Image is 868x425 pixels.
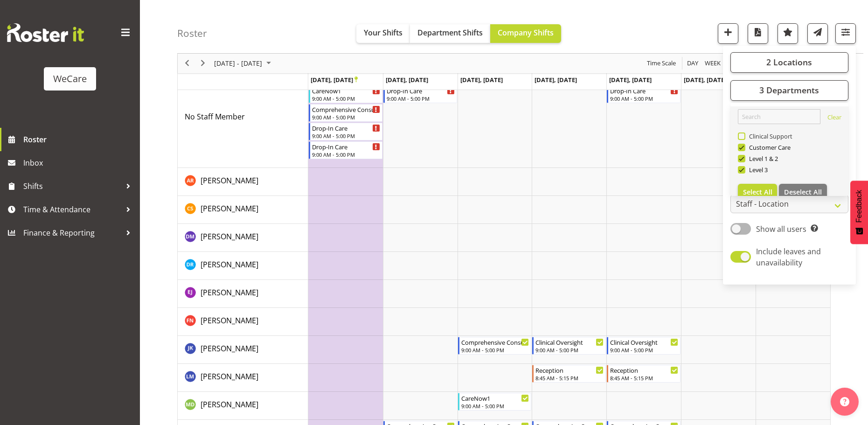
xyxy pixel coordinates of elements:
[201,371,258,382] span: [PERSON_NAME]
[201,203,258,214] a: [PERSON_NAME]
[646,58,677,70] span: Time Scale
[23,132,135,146] span: Roster
[461,346,529,354] div: 9:00 AM - 5:00 PM
[458,393,532,411] div: Marie-Claire Dickson-Bakker"s event - CareNow1 Begin From Wednesday, October 29, 2025 at 9:00:00 ...
[730,52,848,73] button: 2 Locations
[745,155,778,162] span: Level 1 & 2
[840,397,849,406] img: help-xxl-2.png
[23,226,121,240] span: Finance & Reporting
[181,58,194,70] button: Previous
[178,252,308,280] td: Deepti Raturi resource
[211,54,277,73] div: Oct 27 - Nov 02, 2025
[178,308,308,336] td: Firdous Naqvi resource
[610,346,678,354] div: 9:00 AM - 5:00 PM
[738,109,820,124] input: Search
[201,259,258,270] a: [PERSON_NAME]
[387,95,455,102] div: 9:00 AM - 5:00 PM
[312,95,380,102] div: 9:00 AM - 5:00 PM
[532,337,606,355] div: John Ko"s event - Clinical Oversight Begin From Thursday, October 30, 2025 at 9:00:00 AM GMT+13:0...
[718,23,738,44] button: Add a new shift
[312,86,380,95] div: CareNow1
[607,85,681,103] div: No Staff Member"s event - Drop-In Care Begin From Friday, October 31, 2025 at 9:00:00 AM GMT+13:0...
[535,365,604,375] div: Reception
[201,343,258,354] a: [PERSON_NAME]
[311,76,358,84] span: [DATE], [DATE]
[312,123,380,132] div: Drop-In Care
[756,224,806,234] span: Show all users
[23,156,135,170] span: Inbox
[201,231,258,242] span: [PERSON_NAME]
[178,280,308,308] td: Ella Jarvis resource
[745,166,768,174] span: Level 3
[185,111,245,122] span: No Staff Member
[312,142,380,151] div: Drop-In Care
[756,246,821,268] span: Include leaves and unavailability
[185,111,245,122] a: No Staff Member
[179,54,195,73] div: previous period
[309,141,382,159] div: No Staff Member"s event - Drop-In Care Begin From Monday, October 27, 2025 at 9:00:00 AM GMT+13:0...
[201,399,258,410] span: [PERSON_NAME]
[743,188,772,196] span: Select All
[684,76,726,84] span: [DATE], [DATE]
[201,287,258,298] span: [PERSON_NAME]
[309,123,382,140] div: No Staff Member"s event - Drop-In Care Begin From Monday, October 27, 2025 at 9:00:00 AM GMT+13:0...
[610,86,678,95] div: Drop-In Care
[827,113,841,124] a: Clear
[178,196,308,224] td: Catherine Stewart resource
[460,76,503,84] span: [DATE], [DATE]
[201,315,258,326] a: [PERSON_NAME]
[745,132,793,140] span: Clinical Support
[535,346,604,354] div: 9:00 AM - 5:00 PM
[201,203,258,214] span: [PERSON_NAME]
[23,202,121,216] span: Time & Attendance
[195,54,211,73] div: next period
[535,374,604,382] div: 8:45 AM - 5:15 PM
[364,28,403,38] span: Your Shifts
[490,24,561,43] button: Company Shifts
[855,190,863,223] span: Feedback
[7,23,84,42] img: Rosterit website logo
[610,365,678,375] div: Reception
[178,66,308,168] td: No Staff Member resource
[201,259,258,270] span: [PERSON_NAME]
[461,393,529,403] div: CareNow1
[607,337,681,355] div: John Ko"s event - Clinical Oversight Begin From Friday, October 31, 2025 at 9:00:00 AM GMT+13:00 ...
[410,24,490,43] button: Department Shifts
[807,23,828,44] button: Send a list of all shifts for the selected filtered period to all rostered employees.
[535,337,604,347] div: Clinical Oversight
[784,188,822,196] span: Deselect All
[201,175,258,186] a: [PERSON_NAME]
[178,364,308,392] td: Lainie Montgomery resource
[535,76,577,84] span: [DATE], [DATE]
[312,132,380,139] div: 9:00 AM - 5:00 PM
[686,58,699,70] span: Day
[312,105,380,114] div: Comprehensive Consult
[23,179,121,193] span: Shifts
[201,287,258,298] a: [PERSON_NAME]
[461,337,529,347] div: Comprehensive Consult
[197,58,209,70] button: Next
[417,28,483,38] span: Department Shifts
[309,104,382,122] div: No Staff Member"s event - Comprehensive Consult Begin From Monday, October 27, 2025 at 9:00:00 AM...
[745,144,791,151] span: Customer Care
[387,86,455,95] div: Drop-In Care
[201,371,258,382] a: [PERSON_NAME]
[356,24,410,43] button: Your Shifts
[778,23,798,44] button: Highlight an important date within the roster.
[178,336,308,364] td: John Ko resource
[53,72,87,86] div: WeCare
[850,181,868,244] button: Feedback - Show survey
[532,365,606,383] div: Lainie Montgomery"s event - Reception Begin From Thursday, October 30, 2025 at 8:45:00 AM GMT+13:...
[607,365,681,383] div: Lainie Montgomery"s event - Reception Begin From Friday, October 31, 2025 at 8:45:00 AM GMT+13:00...
[610,337,678,347] div: Clinical Oversight
[766,57,812,68] span: 2 Locations
[458,337,532,355] div: John Ko"s event - Comprehensive Consult Begin From Wednesday, October 29, 2025 at 9:00:00 AM GMT+...
[312,113,380,121] div: 9:00 AM - 5:00 PM
[213,58,275,70] button: October 2025
[177,28,207,39] h4: Roster
[610,95,678,102] div: 9:00 AM - 5:00 PM
[609,76,652,84] span: [DATE], [DATE]
[461,402,529,410] div: 9:00 AM - 5:00 PM
[312,151,380,158] div: 9:00 AM - 5:00 PM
